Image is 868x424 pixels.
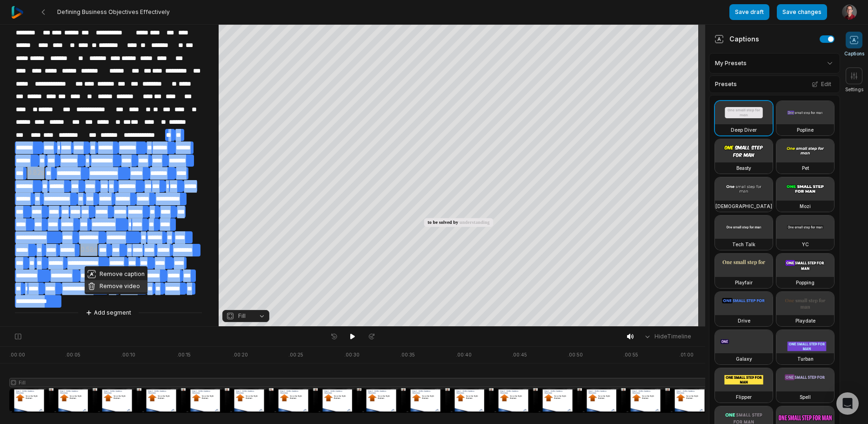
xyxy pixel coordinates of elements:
button: Edit [809,78,834,90]
div: Presets [709,75,840,93]
div: Open Intercom Messenger [836,392,859,415]
h3: Popping [796,279,815,286]
h3: Flipper [736,393,752,401]
h3: Mozi [800,202,811,210]
h3: Playfair [735,279,753,286]
span: 0.58s [80,243,98,256]
h3: Beasty [736,164,751,172]
h3: Popline [797,126,814,134]
span: Defining Business Objectives Effectively [57,8,170,16]
div: Captions [714,34,759,44]
h3: Tech Talk [732,241,755,248]
button: Captions [844,32,864,57]
h3: [DEMOGRAPHIC_DATA] [715,202,772,210]
button: Save draft [729,4,769,20]
h3: Galaxy [736,355,752,363]
button: Remove video [85,280,147,292]
button: HideTimeline [641,330,694,343]
button: Settings [845,67,863,93]
span: Settings [845,86,863,93]
span: Captions [844,50,864,57]
h3: Deep Diver [731,126,757,134]
h3: Drive [738,317,750,324]
button: Remove caption [85,268,147,280]
img: reap [11,6,24,19]
h3: Spell [800,393,811,401]
h3: Playdate [795,317,815,324]
button: Add segment [84,308,133,318]
h3: YC [802,241,809,248]
button: Save changes [777,4,827,20]
button: Fill [222,310,269,322]
h3: Pet [802,164,809,172]
div: My Presets [709,53,840,74]
span: 0.82s [27,167,45,179]
h3: Turban [797,355,814,363]
span: Fill [238,312,246,320]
